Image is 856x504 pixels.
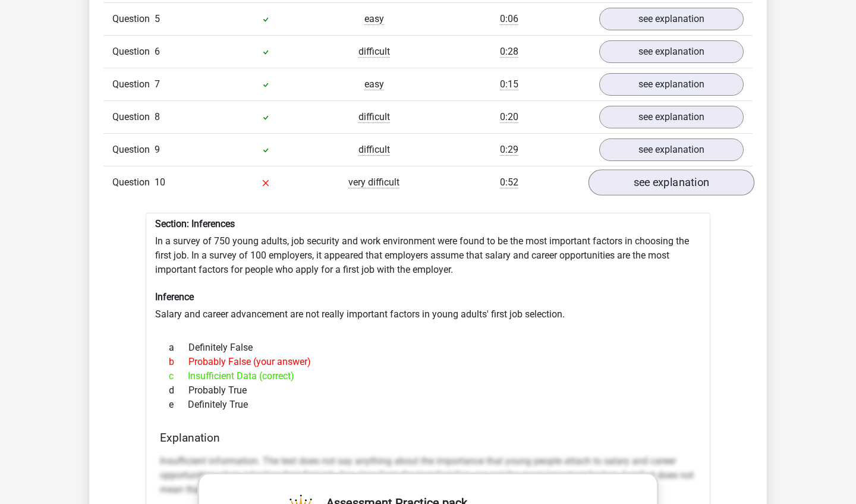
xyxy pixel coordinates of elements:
[364,78,384,90] span: easy
[160,431,696,445] h4: Explanation
[358,46,390,58] span: difficult
[599,8,744,30] a: see explanation
[112,175,155,190] span: Question
[112,45,155,59] span: Question
[155,144,160,155] span: 9
[169,398,188,412] span: e
[155,111,160,122] span: 8
[160,355,696,369] div: Probably False (your answer)
[155,291,701,303] h6: Inference
[599,40,744,63] a: see explanation
[160,454,696,497] p: Insufficient information. The text does not say anything about the importance that young people a...
[160,398,696,412] div: Definitely True
[500,111,518,123] span: 0:20
[599,106,744,128] a: see explanation
[169,383,188,398] span: d
[500,13,518,25] span: 0:06
[364,13,384,25] span: easy
[500,177,518,188] span: 0:52
[588,169,754,196] a: see explanation
[155,13,160,24] span: 5
[155,218,701,229] h6: Section: Inferences
[155,177,165,188] span: 10
[112,143,155,157] span: Question
[169,341,188,355] span: a
[112,12,155,26] span: Question
[500,144,518,156] span: 0:29
[160,341,696,355] div: Definitely False
[112,110,155,124] span: Question
[348,177,399,188] span: very difficult
[155,46,160,57] span: 6
[160,383,696,398] div: Probably True
[500,78,518,90] span: 0:15
[160,369,696,383] div: Insufficient Data (correct)
[169,355,188,369] span: b
[599,73,744,96] a: see explanation
[169,369,188,383] span: c
[358,144,390,156] span: difficult
[500,46,518,58] span: 0:28
[358,111,390,123] span: difficult
[599,138,744,161] a: see explanation
[112,77,155,92] span: Question
[155,78,160,90] span: 7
